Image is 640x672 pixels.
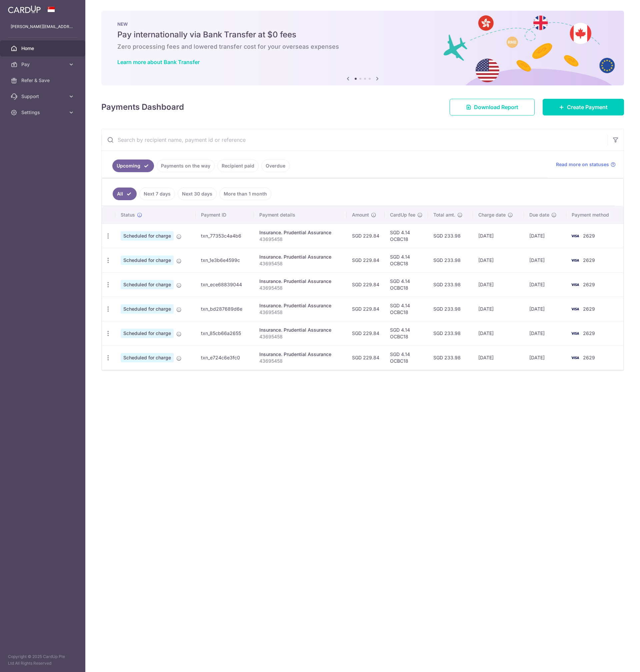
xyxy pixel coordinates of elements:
span: 2629 [583,282,595,287]
img: Bank Card [568,232,582,240]
td: SGD 229.84 [347,248,385,272]
td: SGD 229.84 [347,272,385,297]
a: Payments on the way [157,159,215,172]
h4: Payments Dashboard [101,101,184,113]
td: SGD 233.98 [428,224,473,248]
td: [DATE] [524,321,567,345]
td: SGD 233.98 [428,297,473,321]
td: SGD 233.98 [428,345,473,370]
td: [DATE] [524,248,567,272]
a: Next 7 days [139,188,175,200]
td: txn_1e3b6e4599c [196,248,254,272]
a: Upcoming [112,159,154,172]
a: Overdue [261,159,290,172]
div: Insurance. Prudential Assurance [259,351,341,358]
a: Read more on statuses [556,161,616,168]
td: txn_77353c4a4b6 [196,224,254,248]
a: More than 1 month [219,188,271,200]
span: Charge date [478,212,506,218]
td: SGD 4.14 OCBC18 [385,297,428,321]
span: Settings [21,109,65,116]
iframe: Opens a widget where you can find more information [597,652,633,669]
a: All [113,188,137,200]
span: Support [21,93,65,100]
a: Learn more about Bank Transfer [117,59,200,65]
p: 43695458 [259,260,341,267]
td: [DATE] [524,297,567,321]
div: Insurance. Prudential Assurance [259,302,341,309]
td: SGD 4.14 OCBC18 [385,321,428,345]
td: txn_85cb66a2655 [196,321,254,345]
th: Payment method [566,206,623,224]
td: SGD 4.14 OCBC18 [385,248,428,272]
span: 2629 [583,330,595,336]
td: SGD 4.14 OCBC18 [385,345,428,370]
img: Bank Card [568,305,582,313]
span: Scheduled for charge [121,256,174,265]
span: 2629 [583,233,595,239]
td: [DATE] [524,345,567,370]
td: [DATE] [473,321,524,345]
input: Search by recipient name, payment id or reference [102,129,608,150]
span: CardUp fee [390,212,415,218]
span: Due date [529,212,549,218]
span: Pay [21,61,65,68]
span: Refer & Save [21,77,65,84]
span: Create Payment [567,103,608,111]
td: [DATE] [524,272,567,297]
span: Download Report [474,103,518,111]
td: [DATE] [524,224,567,248]
span: Scheduled for charge [121,231,174,241]
td: SGD 233.98 [428,248,473,272]
img: Bank Card [568,329,582,337]
td: txn_e724c6e3fc0 [196,345,254,370]
div: Insurance. Prudential Assurance [259,327,341,333]
td: SGD 229.84 [347,297,385,321]
td: SGD 229.84 [347,224,385,248]
span: Status [121,212,135,218]
div: Insurance. Prudential Assurance [259,254,341,260]
p: 43695458 [259,309,341,316]
a: Next 30 days [178,188,217,200]
td: [DATE] [473,297,524,321]
div: Insurance. Prudential Assurance [259,229,341,236]
span: 2629 [583,306,595,312]
span: Scheduled for charge [121,353,174,362]
span: Home [21,45,65,52]
td: SGD 229.84 [347,321,385,345]
p: [PERSON_NAME][EMAIL_ADDRESS][DOMAIN_NAME] [11,23,75,30]
td: SGD 4.14 OCBC18 [385,272,428,297]
p: NEW [117,21,608,27]
span: 2629 [583,257,595,263]
span: Scheduled for charge [121,304,174,314]
a: Download Report [450,99,535,115]
span: Read more on statuses [556,161,609,168]
td: [DATE] [473,272,524,297]
a: Create Payment [543,99,624,115]
td: [DATE] [473,224,524,248]
p: 43695458 [259,236,341,243]
img: Bank Card [568,256,582,264]
span: Amount [352,212,369,218]
img: Bank Card [568,354,582,362]
p: 43695458 [259,333,341,340]
td: txn_ece68839044 [196,272,254,297]
td: [DATE] [473,248,524,272]
span: Total amt. [433,212,455,218]
td: SGD 4.14 OCBC18 [385,224,428,248]
h6: Zero processing fees and lowered transfer cost for your overseas expenses [117,43,608,51]
img: CardUp [8,5,41,13]
a: Recipient paid [217,159,259,172]
th: Payment details [254,206,347,224]
span: Scheduled for charge [121,329,174,338]
h5: Pay internationally via Bank Transfer at $0 fees [117,29,608,40]
td: SGD 229.84 [347,345,385,370]
th: Payment ID [196,206,254,224]
p: 43695458 [259,285,341,291]
td: [DATE] [473,345,524,370]
img: Bank transfer banner [101,11,624,85]
div: Insurance. Prudential Assurance [259,278,341,285]
td: SGD 233.98 [428,321,473,345]
td: txn_bd287689d6e [196,297,254,321]
span: 2629 [583,355,595,360]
